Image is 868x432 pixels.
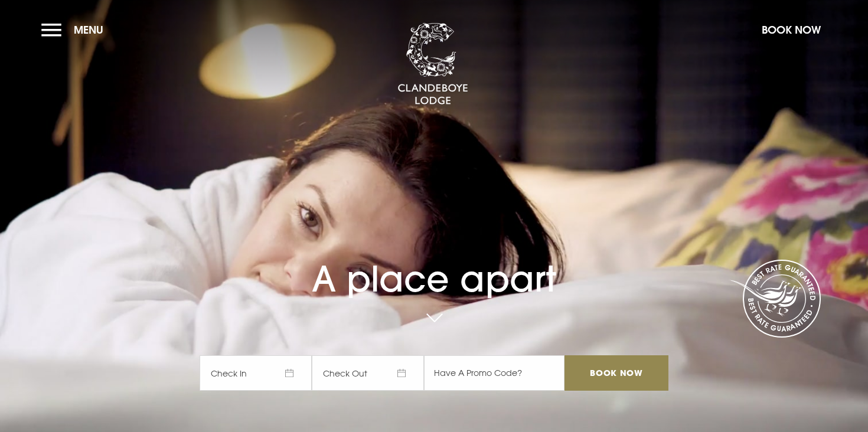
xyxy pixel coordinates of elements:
[41,17,109,42] button: Menu
[200,231,668,300] h1: A place apart
[564,355,668,391] input: Book Now
[756,17,827,42] button: Book Now
[312,355,424,391] span: Check Out
[200,355,312,391] span: Check In
[74,23,103,37] span: Menu
[424,355,564,391] input: Have A Promo Code?
[397,23,468,106] img: Clandeboye Lodge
